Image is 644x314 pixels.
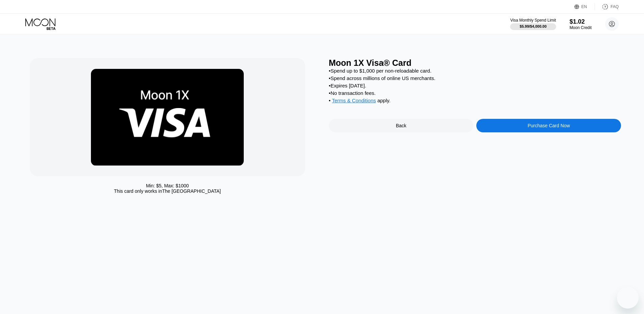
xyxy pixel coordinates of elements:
div: • Spend across millions of online US merchants. [329,75,621,81]
div: $5.99 / $4,000.00 [520,24,547,28]
div: EN [581,4,587,9]
div: $1.02 [570,18,592,25]
div: Purchase Card Now [528,123,570,128]
iframe: Button to launch messaging window [617,287,639,309]
div: • No transaction fees. [329,90,621,96]
div: Terms & Conditions [332,98,376,105]
span: Terms & Conditions [332,98,376,103]
div: FAQ [611,4,619,9]
div: • Spend up to $1,000 per non-reloadable card. [329,68,621,74]
div: Visa Monthly Spend Limit$5.99/$4,000.00 [510,18,556,30]
div: • Expires [DATE]. [329,83,621,88]
div: Back [396,123,406,128]
div: $1.02Moon Credit [570,18,592,30]
div: Visa Monthly Spend Limit [510,18,556,23]
div: This card only works in The [GEOGRAPHIC_DATA] [114,188,221,194]
div: Moon 1X Visa® Card [329,58,621,68]
div: Min: $ 5 , Max: $ 1000 [146,183,189,188]
div: Purchase Card Now [476,119,621,132]
div: Moon Credit [570,25,592,30]
div: • apply . [329,98,621,105]
div: EN [574,3,595,10]
div: FAQ [595,3,619,10]
div: Back [329,119,474,132]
